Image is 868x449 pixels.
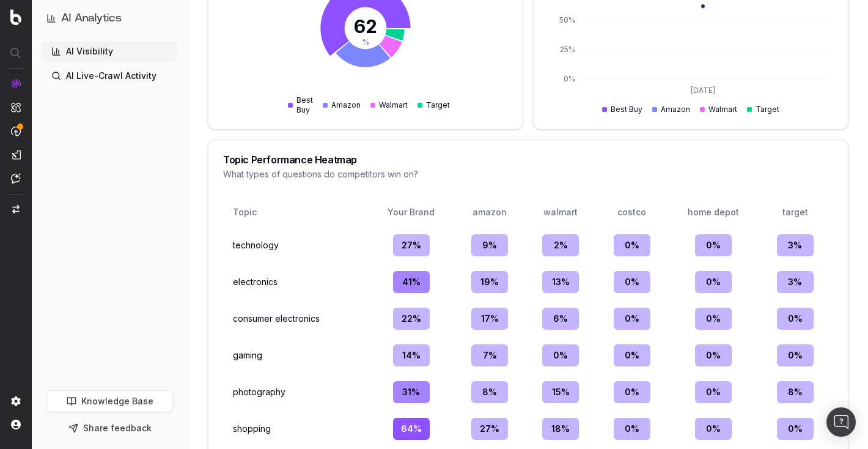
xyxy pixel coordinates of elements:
img: Analytics [11,79,21,89]
img: Intelligence [11,102,21,113]
div: 0 % [777,308,814,330]
div: 14 % [393,344,430,366]
div: 0 % [614,271,650,293]
div: Target [417,100,450,110]
div: 0 % [614,418,650,440]
td: consumer electronics [228,303,366,335]
div: Open Intercom Messenger [826,407,856,437]
div: Best Buy [602,105,642,114]
div: 15 % [542,381,579,403]
div: 27 % [393,234,430,256]
img: My account [11,420,21,429]
div: 0 % [695,418,732,440]
div: target [767,206,823,218]
div: 17 % [471,308,508,330]
div: Your Brand [375,206,447,218]
div: Target [747,105,779,114]
div: 19 % [471,271,508,293]
div: 2 % [542,234,579,256]
div: 0 % [695,234,732,256]
div: 0 % [695,381,732,403]
div: Best Buy [288,95,313,115]
div: 0 % [614,308,650,330]
div: 0 % [542,344,579,366]
tspan: 0% [564,74,575,83]
tspan: [DATE] [691,85,715,94]
div: 0 % [695,271,732,293]
div: 0 % [614,234,650,256]
img: Activation [11,126,21,136]
div: 27 % [471,418,508,440]
div: 8 % [777,381,814,403]
a: AI Visibility [42,42,178,61]
div: 64 % [393,418,430,440]
tspan: 25% [560,45,575,54]
td: shopping [228,413,366,445]
div: 0 % [614,344,650,366]
tspan: 50% [559,15,575,24]
button: AI Analytics [46,10,173,27]
div: Topic [233,206,272,218]
td: electronics [228,266,366,298]
div: costco [604,206,660,218]
div: 41 % [393,271,430,293]
img: Switch project [12,205,20,213]
a: Knowledge Base [46,390,173,412]
tspan: 62 [354,15,377,37]
div: 0 % [695,344,732,366]
img: Botify logo [10,9,21,25]
div: 0 % [777,418,814,440]
div: Topic Performance Heatmap [223,155,833,165]
a: AI Live-Crawl Activity [42,66,178,86]
div: 22 % [393,308,430,330]
div: walmart [532,206,589,218]
tspan: % [362,37,369,46]
div: 9 % [471,234,508,256]
td: photography [228,376,366,408]
div: 6 % [542,308,579,330]
td: gaming [228,340,366,371]
div: Amazon [652,105,690,114]
div: 8 % [471,381,508,403]
img: Studio [11,150,21,160]
div: 18 % [542,418,579,440]
div: Walmart [370,100,408,110]
div: amazon [462,206,518,218]
img: Assist [11,173,21,184]
td: technology [228,229,366,261]
div: 3 % [777,234,814,256]
div: 0 % [695,308,732,330]
div: 13 % [542,271,579,293]
img: Setting [11,396,21,406]
div: home depot [675,206,752,218]
div: 31 % [393,381,430,403]
h1: AI Analytics [61,10,122,27]
button: Share feedback [46,417,173,439]
div: 3 % [777,271,814,293]
div: 0 % [614,381,650,403]
div: 0 % [777,344,814,366]
div: 7 % [471,344,508,366]
div: What types of questions do competitors win on? [223,168,833,180]
div: Amazon [323,100,361,110]
div: Walmart [700,105,737,114]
